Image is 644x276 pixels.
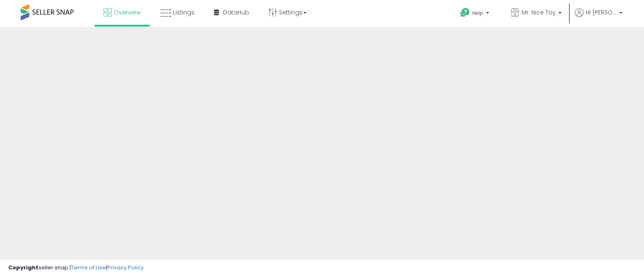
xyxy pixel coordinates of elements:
[173,8,195,17] span: Listings
[71,264,106,271] a: Terms of Use
[8,264,38,271] strong: Copyright
[586,8,617,17] span: Hi [PERSON_NAME]
[8,264,144,272] div: seller snap | |
[575,8,622,27] a: Hi [PERSON_NAME]
[454,1,497,27] a: Help
[521,8,556,17] span: Mr. Nice Toy
[472,10,483,17] span: Help
[223,8,249,17] span: DataHub
[460,7,470,18] i: Get Help
[107,264,144,271] a: Privacy Policy
[114,8,141,17] span: Overview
